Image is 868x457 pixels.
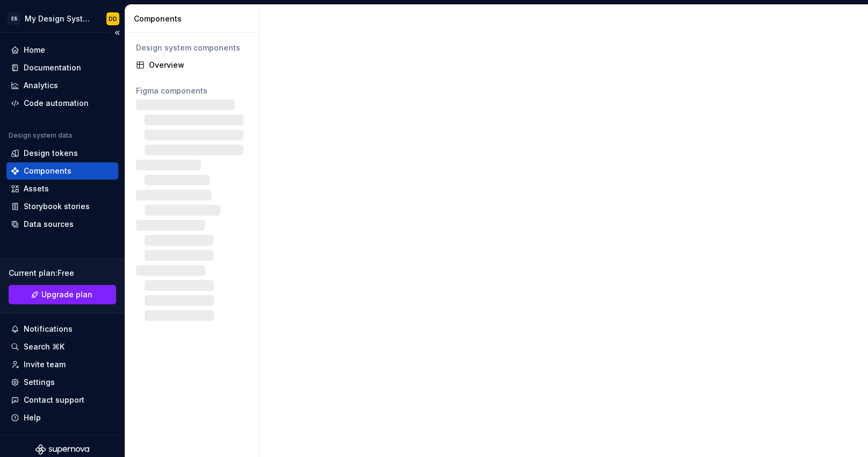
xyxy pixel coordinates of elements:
[24,201,90,212] div: Storybook stories
[24,45,45,55] div: Home
[2,7,123,30] button: ESMy Design SystemDD
[41,289,92,300] span: Upgrade plan
[134,13,255,24] div: Components
[6,180,118,197] a: Assets
[24,183,49,194] div: Assets
[6,338,118,355] button: Search ⌘K
[9,285,116,304] a: Upgrade plan
[6,41,118,59] a: Home
[6,391,118,409] button: Contact support
[6,59,118,76] a: Documentation
[6,77,118,94] a: Analytics
[6,374,118,391] a: Settings
[24,219,74,230] div: Data sources
[6,216,118,233] a: Data sources
[24,62,81,73] div: Documentation
[24,377,55,388] div: Settings
[110,25,125,40] button: Collapse sidebar
[136,85,248,96] div: Figma components
[24,412,41,423] div: Help
[6,145,118,162] a: Design tokens
[6,162,118,180] a: Components
[24,359,66,370] div: Invite team
[24,341,64,352] div: Search ⌘K
[149,60,248,70] div: Overview
[35,444,89,455] svg: Supernova Logo
[24,80,58,91] div: Analytics
[24,98,89,109] div: Code automation
[6,356,118,373] a: Invite team
[132,56,253,74] a: Overview
[109,15,117,23] div: DD
[136,42,248,53] div: Design system components
[6,320,118,338] button: Notifications
[24,166,71,176] div: Components
[24,324,73,334] div: Notifications
[8,12,20,25] div: ES
[9,268,116,279] div: Current plan : Free
[24,148,78,159] div: Design tokens
[6,409,118,426] button: Help
[25,13,94,24] div: My Design System
[24,395,84,405] div: Contact support
[9,131,72,140] div: Design system data
[6,198,118,215] a: Storybook stories
[6,95,118,112] a: Code automation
